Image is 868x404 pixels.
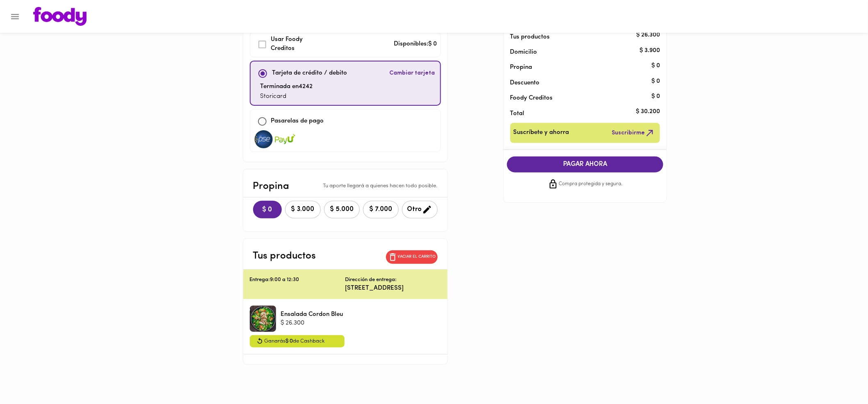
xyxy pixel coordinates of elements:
[559,180,623,188] span: Compra protegida y segura.
[651,61,660,70] p: $ 0
[281,319,343,327] p: $ 26.300
[651,92,660,101] p: $ 0
[253,179,290,194] p: Propina
[398,254,436,260] p: Vaciar el carrito
[285,201,321,218] button: $ 3.000
[612,128,655,138] span: Suscribirme
[250,276,345,284] p: Entrega: 9:00 a 12:30
[636,108,660,116] p: $ 30.200
[640,46,660,55] p: $ 3.900
[407,204,432,215] span: Otro
[260,92,313,102] p: Storicard
[510,48,537,57] p: Domicilio
[514,128,569,138] span: Suscríbete y ahorra
[610,126,657,140] button: Suscribirme
[33,7,87,26] img: logo.png
[345,284,441,293] p: [STREET_ADDRESS]
[636,31,660,40] p: $ 26.300
[250,306,276,332] div: Ensalada Cordon Bleu
[290,206,315,213] span: $ 3.000
[286,338,293,344] span: $ 0
[254,130,274,148] img: visa
[402,201,438,218] button: Otro
[515,161,656,168] span: PAGAR AHORA
[265,337,325,346] span: Ganarás de Cashback
[388,65,437,82] button: Cambiar tarjeta
[5,7,25,27] button: Menu
[329,206,354,213] span: $ 5.000
[510,33,647,41] p: Tus productos
[260,82,313,92] p: Terminada en 4242
[820,356,860,396] iframe: Messagebird Livechat Widget
[275,130,295,148] img: visa
[253,249,316,263] p: Tus productos
[281,310,343,319] p: Ensalada Cordon Bleu
[345,276,397,284] p: Dirección de entrega:
[510,94,647,102] p: Foody Creditos
[323,182,438,190] p: Tu aporte llegará a quienes hacen todo posible.
[510,109,647,118] p: Total
[272,69,347,78] p: Tarjeta de crédito / debito
[271,35,327,54] p: Usar Foody Creditos
[363,201,399,218] button: $ 7.000
[510,79,540,87] p: Descuento
[386,250,438,264] button: Vaciar el carrito
[324,201,360,218] button: $ 5.000
[368,206,393,213] span: $ 7.000
[510,63,647,72] p: Propina
[390,69,435,77] span: Cambiar tarjeta
[507,157,664,172] button: PAGAR AHORA
[271,117,324,126] p: Pasarelas de pago
[651,77,660,86] p: $ 0
[394,40,437,49] p: Disponibles: $ 0
[260,206,275,214] span: $ 0
[253,201,282,218] button: $ 0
